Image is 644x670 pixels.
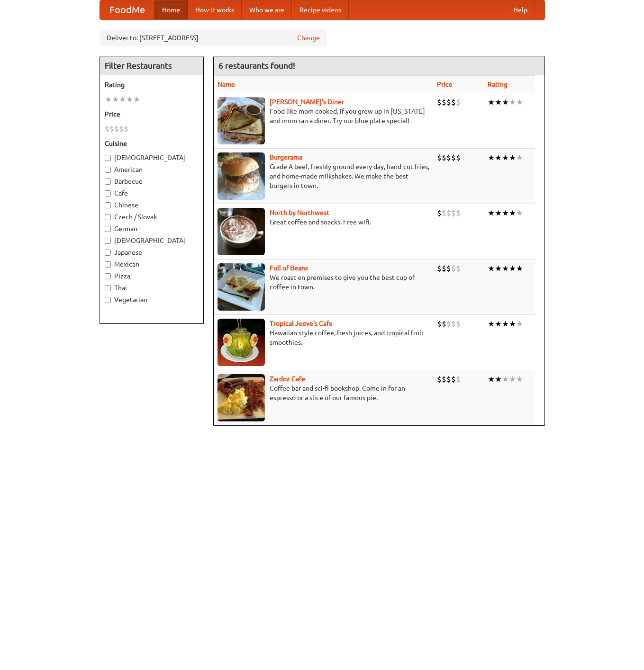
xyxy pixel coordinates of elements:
[451,208,456,218] li: $
[109,124,114,134] li: $
[105,273,111,279] input: Pizza
[105,124,109,134] li: $
[446,208,451,218] li: $
[105,179,111,185] input: Barbecue
[105,139,199,148] h5: Cuisine
[105,271,199,281] label: Pizza
[105,236,199,245] label: [DEMOGRAPHIC_DATA]
[516,263,523,274] li: ★
[124,124,128,134] li: $
[437,97,442,107] li: $
[218,208,265,255] img: north.jpg
[105,80,199,89] h5: Rating
[451,374,456,384] li: $
[188,0,242,19] a: How it works
[437,152,442,163] li: $
[442,319,446,329] li: $
[105,190,111,197] input: Cafe
[114,124,119,134] li: $
[488,97,495,107] li: ★
[218,384,429,402] p: Coffee bar and sci-fi bookshop. Come in for an espresso or a slice of our famous pie.
[495,374,502,384] li: ★
[446,152,451,163] li: $
[218,319,265,366] img: jeeves.jpg
[442,152,446,163] li: $
[509,97,516,107] li: ★
[218,61,295,70] ng-pluralize: 6 restaurants found!
[509,374,516,384] li: ★
[154,0,188,19] a: Home
[270,264,308,272] a: Full of Beans
[105,283,199,293] label: Thai
[218,97,265,144] img: sallys.jpg
[105,153,199,162] label: [DEMOGRAPHIC_DATA]
[119,124,124,134] li: $
[502,208,509,218] li: ★
[105,200,199,210] label: Chinese
[442,208,446,218] li: $
[502,152,509,163] li: ★
[446,263,451,274] li: $
[488,208,495,218] li: ★
[437,319,442,329] li: $
[437,374,442,384] li: $
[105,248,199,257] label: Japanese
[437,208,442,218] li: $
[516,152,523,163] li: ★
[516,374,523,384] li: ★
[270,209,329,216] a: North by Northwest
[495,263,502,274] li: ★
[218,263,265,311] img: beans.jpg
[437,80,453,88] a: Price
[516,97,523,107] li: ★
[218,217,429,227] p: Great coffee and snacks. Free wifi.
[502,319,509,329] li: ★
[105,109,199,119] h5: Price
[105,202,111,208] input: Chinese
[297,33,320,43] a: Change
[442,97,446,107] li: $
[292,0,349,19] a: Recipe videos
[451,319,456,329] li: $
[488,263,495,274] li: ★
[488,80,508,88] a: Rating
[488,319,495,329] li: ★
[442,374,446,384] li: $
[218,374,265,421] img: zardoz.jpg
[100,29,327,46] div: Deliver to: [STREET_ADDRESS]
[105,165,199,174] label: American
[442,263,446,274] li: $
[105,94,112,105] li: ★
[509,263,516,274] li: ★
[105,212,199,222] label: Czech / Slovak
[446,97,451,107] li: $
[105,155,111,161] input: [DEMOGRAPHIC_DATA]
[105,250,111,256] input: Japanese
[456,208,461,218] li: $
[112,94,119,105] li: ★
[446,319,451,329] li: $
[502,263,509,274] li: ★
[509,319,516,329] li: ★
[488,152,495,163] li: ★
[119,94,126,105] li: ★
[105,259,199,269] label: Mexican
[105,214,111,220] input: Czech / Slovak
[105,238,111,244] input: [DEMOGRAPHIC_DATA]
[495,319,502,329] li: ★
[105,261,111,268] input: Mexican
[446,374,451,384] li: $
[270,320,333,327] a: Tropical Jeeve's Cafe
[509,208,516,218] li: ★
[105,167,111,173] input: American
[126,94,133,105] li: ★
[451,97,456,107] li: $
[270,98,344,106] a: [PERSON_NAME]'s Diner
[437,263,442,274] li: $
[495,208,502,218] li: ★
[456,374,461,384] li: $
